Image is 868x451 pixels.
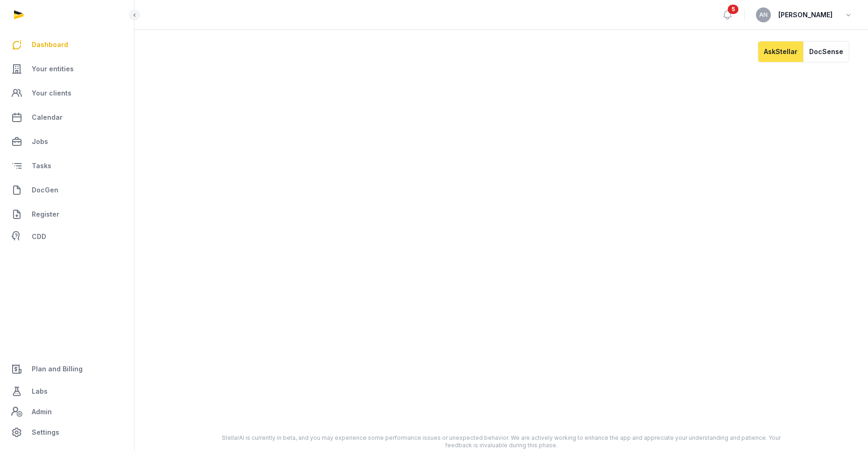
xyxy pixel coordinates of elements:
div: StellarAI is currently in beta, and you may experience some performance issues or unexpected beha... [208,434,795,449]
a: Calendar [7,106,127,129]
span: CDD [32,231,46,242]
span: Your entities [32,63,74,75]
span: DocGen [32,184,58,196]
a: Plan and Billing [7,358,127,380]
button: AN [756,7,771,22]
span: Calendar [32,112,63,123]
a: Dashboard [7,34,127,56]
a: Your entities [7,58,127,80]
button: AskStellar [758,41,803,62]
a: Your clients [7,82,127,104]
span: 5 [728,5,739,14]
span: AN [759,12,768,18]
a: Labs [7,380,127,403]
a: Tasks [7,155,127,177]
span: Settings [32,427,59,438]
span: [PERSON_NAME] [778,9,833,20]
a: Admin [7,403,127,421]
a: Register [7,203,127,225]
button: DocSense [803,41,849,62]
a: Jobs [7,130,127,153]
span: Register [32,209,59,220]
span: Labs [32,386,48,397]
a: Settings [7,421,127,444]
span: Admin [32,406,52,417]
span: Plan and Billing [32,363,83,375]
a: DocGen [7,179,127,201]
span: Tasks [32,160,51,171]
span: Jobs [32,136,48,147]
a: CDD [7,227,127,246]
span: Dashboard [32,39,68,50]
span: Your clients [32,88,71,99]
